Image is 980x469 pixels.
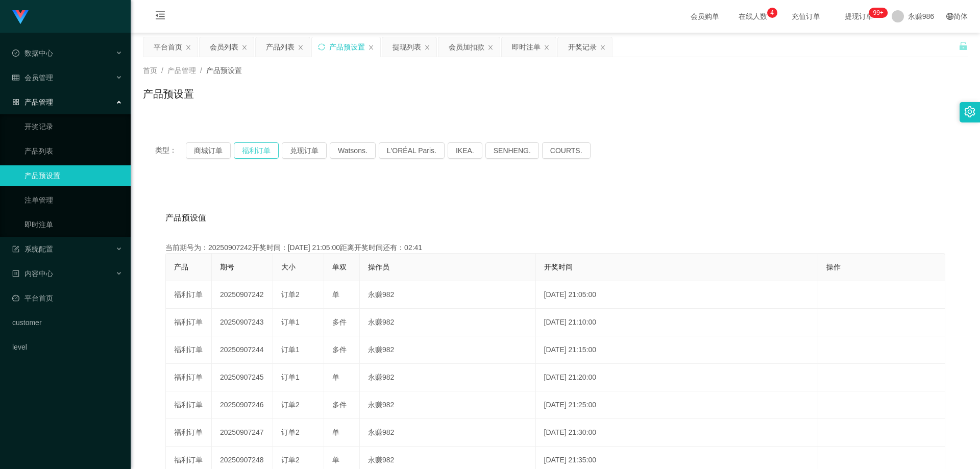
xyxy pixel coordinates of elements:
span: 单 [332,290,339,299]
i: 图标: profile [12,270,19,277]
button: 商城订单 [186,142,231,159]
a: level [12,337,122,357]
span: 类型： [155,142,186,159]
button: 兑现订单 [282,142,327,159]
i: 图标: table [12,74,19,81]
span: 单 [332,428,339,436]
i: 图标: close [241,44,248,51]
td: 20250907243 [212,309,273,336]
td: 永赚982 [360,419,536,447]
span: 产品管理 [167,66,196,75]
td: 永赚982 [360,391,536,419]
td: 永赚982 [360,336,536,364]
span: / [161,66,163,75]
button: COURTS. [542,142,591,159]
span: 单 [332,373,339,381]
i: 图标: close [487,44,494,51]
i: 图标: sync [318,43,325,51]
span: 数据中心 [12,49,53,57]
td: 20250907242 [212,281,273,309]
span: 单 [332,456,339,464]
i: 图标: form [12,245,19,253]
div: 平台首页 [154,37,182,57]
span: 期号 [220,263,234,271]
button: 福利订单 [234,142,279,159]
span: 在线人数 [733,13,772,20]
td: [DATE] 21:20:00 [536,364,818,391]
span: 订单2 [281,456,300,464]
span: 订单1 [281,345,300,354]
div: 产品列表 [266,37,295,57]
i: 图标: close [298,44,304,51]
span: 操作 [826,263,841,271]
i: 图标: close [544,44,550,51]
i: 图标: check-circle-o [12,50,19,57]
span: 多件 [332,401,347,409]
td: 福利订单 [166,336,212,364]
div: 开奖记录 [568,37,597,57]
p: 4 [770,8,774,18]
span: 产品 [174,263,188,271]
i: 图标: close [424,44,430,51]
td: 20250907246 [212,391,273,419]
span: 多件 [332,345,347,354]
a: 即时注单 [24,214,122,235]
button: L'ORÉAL Paris. [379,142,445,159]
span: 提现订单 [840,13,878,20]
sup: 272 [869,8,887,18]
a: 产品列表 [24,141,122,161]
td: 永赚982 [360,364,536,391]
div: 提现列表 [393,37,421,57]
div: 会员列表 [210,37,238,57]
a: 图标: dashboard平台首页 [12,288,122,308]
td: 福利订单 [166,419,212,447]
span: 单双 [332,263,347,271]
div: 会员加扣款 [449,37,484,57]
td: 20250907245 [212,364,273,391]
span: 开奖时间 [544,263,573,271]
span: 充值订单 [787,13,825,20]
button: IKEA. [448,142,482,159]
a: customer [12,312,122,333]
span: 多件 [332,318,347,326]
a: 注单管理 [24,190,122,210]
td: [DATE] 21:05:00 [536,281,818,309]
i: 图标: appstore-o [12,98,19,106]
span: 首页 [143,66,157,75]
span: 操作员 [368,263,389,271]
div: 产品预设置 [329,37,365,57]
span: 产品预设置 [206,66,242,75]
span: 产品预设值 [165,212,206,224]
span: 大小 [281,263,296,271]
button: Watsons. [330,142,376,159]
i: 图标: menu-fold [143,1,178,33]
span: 订单1 [281,373,300,381]
span: 产品管理 [12,98,53,106]
img: logo.9652507e.png [12,10,29,24]
td: 20250907244 [212,336,273,364]
td: [DATE] 21:15:00 [536,336,818,364]
td: 福利订单 [166,391,212,419]
td: 永赚982 [360,309,536,336]
span: 订单2 [281,401,300,409]
i: 图标: setting [964,106,975,117]
td: 20250907247 [212,419,273,447]
span: / [200,66,202,75]
h1: 产品预设置 [143,86,194,102]
i: 图标: global [946,13,953,20]
span: 订单2 [281,428,300,436]
span: 内容中心 [12,269,53,278]
td: [DATE] 21:30:00 [536,419,818,447]
a: 产品预设置 [24,165,122,186]
td: 福利订单 [166,364,212,391]
td: 永赚982 [360,281,536,309]
sup: 4 [767,8,777,18]
i: 图标: close [185,44,191,51]
td: 福利订单 [166,281,212,309]
i: 图标: unlock [959,41,968,51]
a: 开奖记录 [24,116,122,137]
td: 福利订单 [166,309,212,336]
span: 会员管理 [12,73,53,82]
div: 即时注单 [512,37,541,57]
i: 图标: close [600,44,606,51]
